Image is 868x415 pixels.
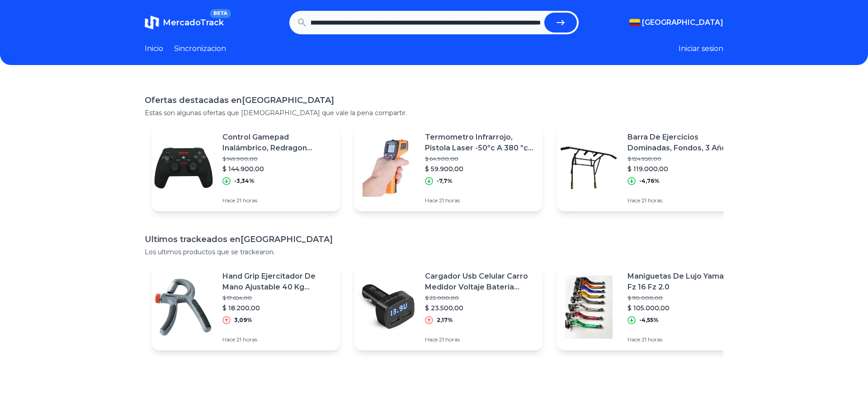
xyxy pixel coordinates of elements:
[210,9,231,18] span: BETA
[222,303,333,312] p: $ 18.200,00
[629,17,723,28] button: [GEOGRAPHIC_DATA]
[425,336,535,343] p: Hace 21 horas
[174,43,226,54] a: Sincronizacion
[425,155,535,163] p: $ 64.900,00
[145,94,723,107] h1: Ofertas destacadas en [GEOGRAPHIC_DATA]
[557,264,745,350] a: Featured imageManiguetas De Lujo Yamaha Fz 16 Fz 2.0$ 110.000,00$ 105.000,00-4,55%Hace 21 horas
[627,271,738,293] p: Maniguetas De Lujo Yamaha Fz 16 Fz 2.0
[222,132,333,154] p: Control Gamepad Inalámbrico, Redragon Harrow G808, Pc / Ps3
[639,177,660,185] p: -4,76%
[152,275,215,339] img: Featured image
[152,264,340,350] a: Featured imageHand Grip Ejercitador De Mano Ajustable 40 Kg Sportfitness$ 17.654,00$ 18.200,003,0...
[679,43,723,54] button: Iniciar sesion
[145,15,159,30] img: MercadoTrack
[222,294,333,302] p: $ 17.654,00
[627,303,738,312] p: $ 105.000,00
[222,155,333,163] p: $ 149.900,00
[627,294,738,302] p: $ 110.000,00
[145,247,723,256] p: Los ultimos productos que se trackearon.
[425,294,535,302] p: $ 23.000,00
[152,136,215,200] img: Featured image
[639,317,659,324] p: -4,55%
[425,197,535,204] p: Hace 21 horas
[437,317,453,324] p: 2,17%
[425,132,535,154] p: Termometro Infrarrojo, Pistola Laser -50ºc A 380 ºc Digital
[627,132,738,154] p: Barra De Ejercicios Dominadas, Fondos, 3 Años De Garantía
[145,43,163,54] a: Inicio
[145,233,723,246] h1: Ultimos trackeados en [GEOGRAPHIC_DATA]
[234,317,252,324] p: 3,09%
[425,271,535,293] p: Cargador Usb Celular Carro Medidor Voltaje Bateria Vehicular
[627,197,738,204] p: Hace 21 horas
[354,264,542,350] a: Featured imageCargador Usb Celular Carro Medidor Voltaje Bateria Vehicular$ 23.000,00$ 23.500,002...
[152,125,340,211] a: Featured imageControl Gamepad Inalámbrico, Redragon Harrow G808, Pc / Ps3$ 149.900,00$ 144.900,00...
[222,164,333,173] p: $ 144.900,00
[437,177,453,185] p: -7,7%
[425,303,535,312] p: $ 23.500,00
[145,15,224,30] a: MercadoTrackBETA
[557,136,620,200] img: Featured image
[627,155,738,163] p: $ 124.950,00
[354,125,542,211] a: Featured imageTermometro Infrarrojo, Pistola Laser -50ºc A 380 ºc Digital$ 64.900,00$ 59.900,00-7...
[425,164,535,173] p: $ 59.900,00
[354,275,418,339] img: Featured image
[163,18,224,28] span: MercadoTrack
[557,275,620,339] img: Featured image
[354,136,418,200] img: Featured image
[557,125,745,211] a: Featured imageBarra De Ejercicios Dominadas, Fondos, 3 Años De Garantía$ 124.950,00$ 119.000,00-4...
[627,164,738,173] p: $ 119.000,00
[642,17,723,28] span: [GEOGRAPHIC_DATA]
[629,19,640,26] img: Colombia
[627,336,738,343] p: Hace 21 horas
[145,108,723,117] p: Estas son algunas ofertas que [DEMOGRAPHIC_DATA] que vale la pena compartir.
[222,271,333,293] p: Hand Grip Ejercitador De Mano Ajustable 40 Kg Sportfitness
[222,197,333,204] p: Hace 21 horas
[234,177,255,185] p: -3,34%
[222,336,333,343] p: Hace 21 horas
